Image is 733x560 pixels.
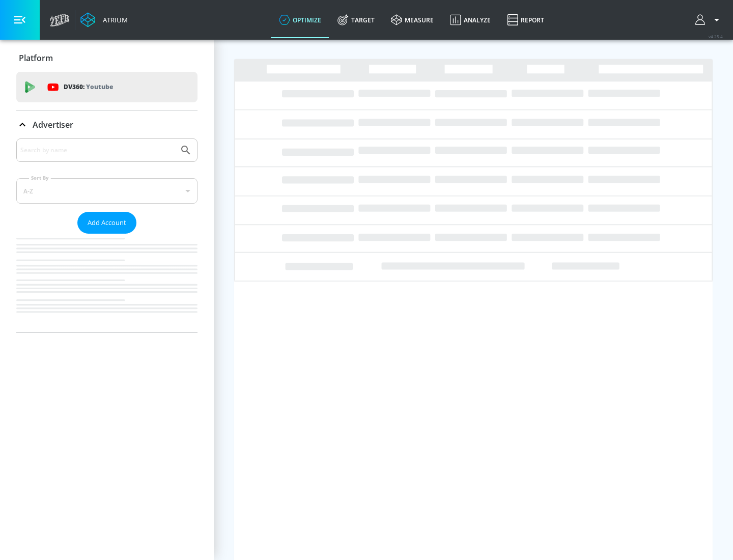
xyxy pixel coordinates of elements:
a: Report [499,2,552,38]
span: v 4.25.4 [709,34,723,39]
div: Platform [16,44,198,72]
a: measure [383,2,442,38]
label: Sort By [29,175,51,181]
nav: list of Advertiser [16,234,198,332]
p: Platform [19,52,53,64]
p: DV360: [64,81,113,93]
a: Atrium [80,12,128,27]
div: DV360: Youtube [16,72,198,102]
span: Add Account [88,217,126,229]
input: Search by name [20,144,175,157]
button: Add Account [77,212,136,234]
a: Analyze [442,2,499,38]
div: Atrium [99,15,128,24]
a: Target [329,2,383,38]
p: Advertiser [33,119,73,130]
p: Youtube [86,81,113,92]
div: A-Z [16,178,198,204]
a: optimize [271,2,329,38]
div: Advertiser [16,138,198,332]
div: Advertiser [16,110,198,139]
